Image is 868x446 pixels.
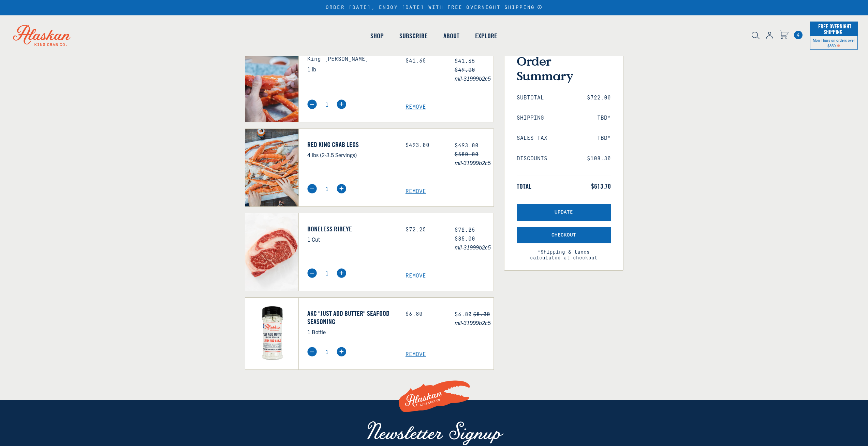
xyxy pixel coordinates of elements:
[337,99,346,109] img: plus
[551,232,576,238] span: Checkout
[752,32,760,39] img: search
[455,74,494,83] span: mil-31999b2c5
[307,184,317,193] img: minus
[517,156,547,162] span: Discounts
[406,227,444,233] div: $72.25
[467,16,505,55] a: Explore
[455,58,475,64] span: $41.65
[363,16,392,55] a: Shop
[307,225,395,233] a: Boneless Ribeye
[591,182,611,190] span: $613.70
[436,16,467,55] a: About
[517,54,611,83] h3: Order Summary
[406,58,444,64] div: $41.65
[455,311,472,317] span: $6.80
[337,347,346,356] img: plus
[406,142,444,149] div: $493.00
[517,227,611,244] button: Checkout
[307,347,317,356] img: minus
[337,184,346,193] img: plus
[406,104,494,110] a: Remove
[517,182,531,190] span: Total
[406,188,494,195] a: Remove
[517,243,611,261] span: *Shipping & taxes calculated at checkout
[766,32,773,39] img: account
[406,351,494,358] a: Remove
[455,236,475,242] s: $85.00
[455,243,494,252] span: mil-31999b2c5
[307,65,395,73] p: 1 lb
[307,309,395,326] a: AKC "Just Add Butter" Seafood Seasoning
[245,298,299,369] img: AKC "Just Add Butter" Seafood Seasoning - 1 Bottle
[245,213,299,291] img: Boneless Ribeye - 1 Cut
[517,115,544,121] span: Shipping
[455,158,494,167] span: mil-31999b2c5
[245,44,299,122] img: King Crab Knuckles - 1 lb
[587,156,611,162] span: $108.30
[473,311,490,317] s: $8.00
[307,140,395,149] a: Red King Crab Legs
[780,30,789,40] a: Cart
[3,15,80,56] img: Alaskan King Crab Co. logo
[517,204,611,221] button: Update
[455,67,475,73] s: $49.00
[794,31,803,39] span: 4
[307,235,395,244] p: 1 Cut
[587,95,611,101] span: $722.00
[837,43,840,48] span: Shipping Notice Icon
[392,16,436,55] a: Subscribe
[406,311,444,317] div: $6.80
[455,227,475,233] span: $72.25
[537,5,542,10] a: Announcement Bar Modal
[307,56,395,63] h3: King [PERSON_NAME]
[337,268,346,278] img: plus
[397,373,472,421] img: Alaskan King Crab Co. Logo
[813,38,855,48] span: Mon-Thurs on orders over $350
[455,151,479,158] s: $580.00
[455,318,494,327] span: mil-31999b2c5
[307,99,317,109] img: minus
[555,210,573,215] span: Update
[406,273,494,279] a: Remove
[307,268,317,278] img: minus
[245,129,299,206] img: Red King Crab Legs - 4 lbs (2-3.5 Servings)
[455,143,479,149] span: $493.00
[307,150,395,159] p: 4 lbs (2-3.5 Servings)
[307,327,395,336] p: 1 Bottle
[816,21,851,37] span: Free Overnight Shipping
[517,95,544,101] span: Subtotal
[326,5,542,11] div: ORDER [DATE], ENJOY [DATE] WITH FREE OVERNIGHT SHIPPING
[517,135,547,141] span: Sales Tax
[794,31,803,39] a: Cart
